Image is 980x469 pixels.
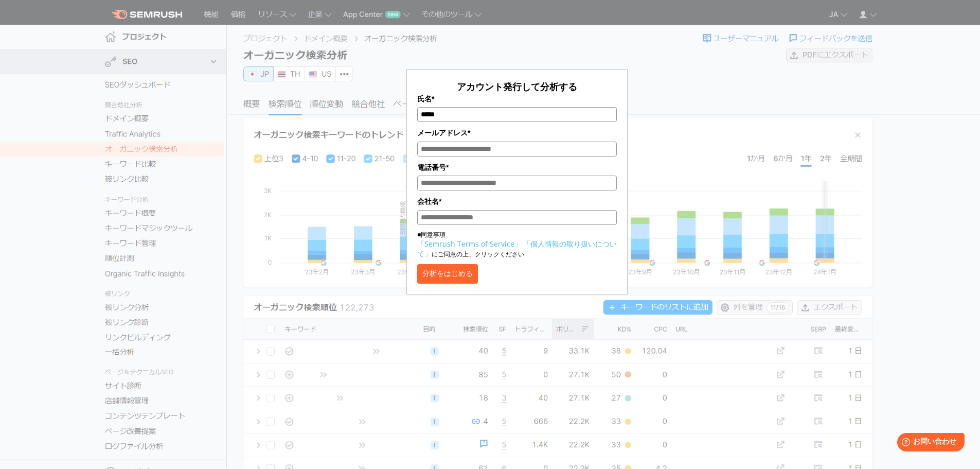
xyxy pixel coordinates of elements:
[417,127,617,138] label: メールアドレス*
[888,429,969,458] iframe: Help widget launcher
[417,239,617,258] a: 「個人情報の取り扱いについて」
[417,230,617,259] p: ■同意事項 にご同意の上、クリックください
[457,80,577,93] span: アカウント発行して分析する
[417,162,617,173] label: 電話番号*
[417,264,478,284] button: 分析をはじめる
[417,239,522,249] a: 「Semrush Terms of Service」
